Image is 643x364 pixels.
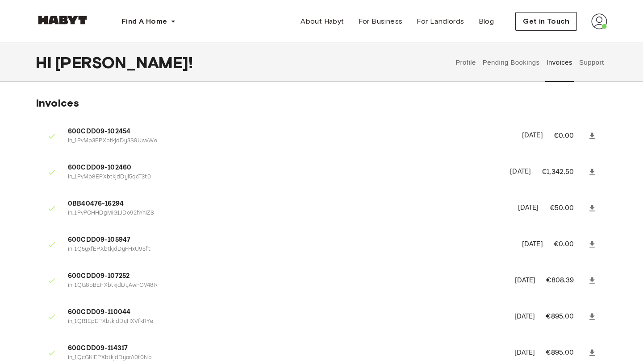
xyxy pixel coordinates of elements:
p: €895.00 [546,311,586,322]
span: About Habyt [301,16,344,27]
p: €0.00 [554,131,586,141]
p: €50.00 [550,203,586,214]
span: For Business [359,16,403,27]
span: Hi [36,53,55,72]
span: 600CDD09-107252 [68,271,504,281]
span: 600CDD09-102454 [68,127,511,137]
p: [DATE] [522,131,543,141]
p: in_1PvMp3EPXbtkjdDy3S9UwvWe [68,137,511,145]
button: Invoices [545,43,573,82]
span: Find A Home [121,16,167,27]
a: Blog [472,12,501,30]
span: 600CDD09-102460 [68,163,499,173]
p: [DATE] [514,348,535,358]
p: [DATE] [522,240,543,250]
span: 600CDD09-105947 [68,235,511,245]
p: in_1QcGKlEPXbtkjdDyorA0f0Nb [68,354,504,362]
a: For Business [351,12,410,30]
span: [PERSON_NAME] ! [55,53,193,72]
button: Pending Bookings [481,43,541,82]
p: in_1PvPCHHDgMiG1JDo92hYnIZS [68,209,507,218]
div: user profile tabs [452,43,607,82]
span: 600CDD09-110044 [68,307,504,318]
p: in_1PvMp8EPXbtkjdDyl5qcT3t0 [68,173,499,182]
p: €1,342.50 [542,167,586,178]
span: 0BB40476-16294 [68,199,507,209]
p: [DATE] [515,276,536,286]
a: For Landlords [409,12,471,30]
img: Habyt [36,16,89,25]
p: in_1Q5yxfEPXbtkjdDyFHxU95ft [68,245,511,254]
button: Profile [455,43,477,82]
p: [DATE] [514,312,535,322]
p: [DATE] [510,167,531,177]
p: €0.00 [554,239,586,250]
button: Support [578,43,605,82]
p: €895.00 [546,347,586,358]
span: Invoices [36,96,79,109]
p: in_1QG8pBEPXbtkjdDyAwFOV48R [68,281,504,290]
p: [DATE] [518,203,539,213]
a: About Habyt [293,12,351,30]
p: €808.39 [546,275,586,286]
button: Find A Home [114,12,183,30]
span: 600CDD09-114317 [68,343,504,354]
span: Blog [479,16,494,27]
span: Get in Touch [523,16,569,27]
img: avatar [591,13,607,29]
span: For Landlords [417,16,464,27]
button: Get in Touch [515,12,577,31]
p: in_1QR1EpEPXbtkjdDyHXVfkRYe [68,318,504,326]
